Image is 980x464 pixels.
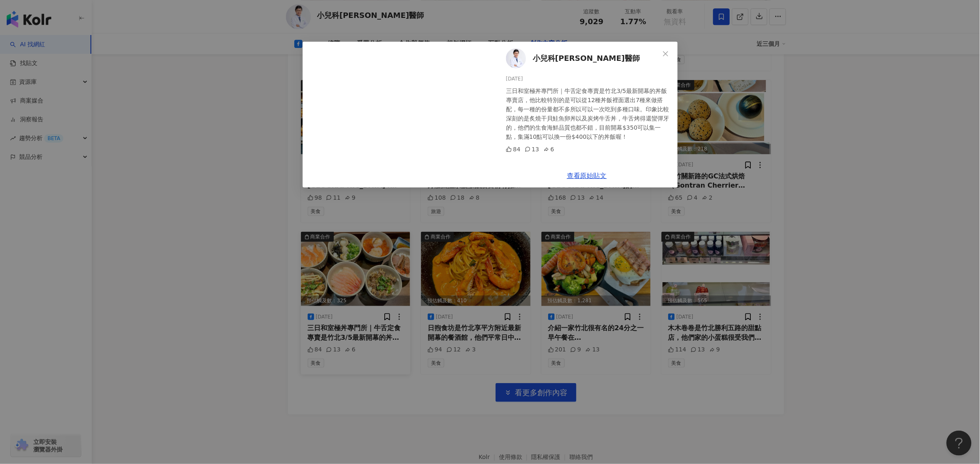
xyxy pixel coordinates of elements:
[506,86,671,141] div: 三日和室極丼專門所｜牛舌定食專賣是竹北3/5最新開幕的丼飯專賣店，他比較特別的是可以從12種丼飯裡面選出7種來做搭配，每一種的份量都不多所以可以一次吃到多種口味。印象比較深刻的是炙燒干貝鮭魚卵丼...
[524,145,539,154] div: 13
[506,75,671,83] div: [DATE]
[506,48,659,68] a: KOL Avatar小兒科[PERSON_NAME]醫師
[662,50,669,57] span: close
[567,172,607,180] a: 查看原始貼文
[533,53,640,64] span: 小兒科[PERSON_NAME]醫師
[543,145,554,154] div: 6
[506,145,521,154] div: 84
[506,48,526,68] img: KOL Avatar
[657,45,674,62] button: Close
